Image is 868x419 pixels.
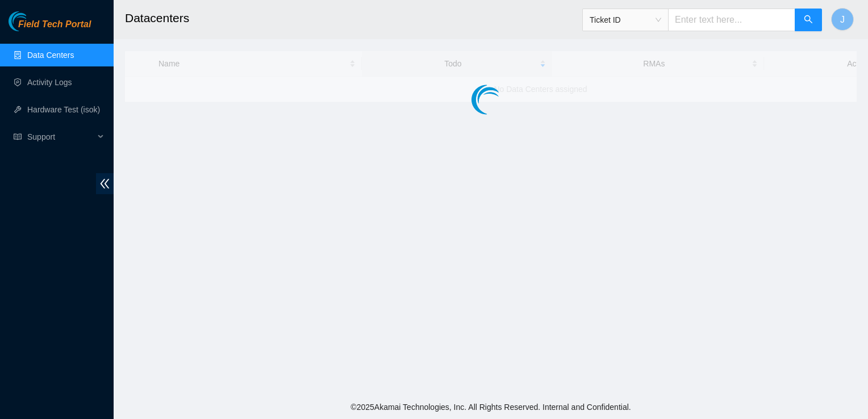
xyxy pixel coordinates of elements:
[9,20,91,35] a: Akamai TechnologiesField Tech Portal
[18,19,91,30] span: Field Tech Portal
[27,105,100,114] a: Hardware Test (isok)
[27,78,72,87] a: Activity Logs
[96,173,114,194] span: double-left
[795,9,822,31] button: search
[668,9,795,31] input: Enter text here...
[27,51,74,60] a: Data Centers
[831,8,854,31] button: J
[14,133,22,141] span: read
[114,395,868,419] footer: © 2025 Akamai Technologies, Inc. All Rights Reserved. Internal and Confidential.
[27,125,94,148] span: Support
[590,11,661,28] span: Ticket ID
[840,12,845,27] span: J
[9,11,57,31] img: Akamai Technologies
[804,15,813,26] span: search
